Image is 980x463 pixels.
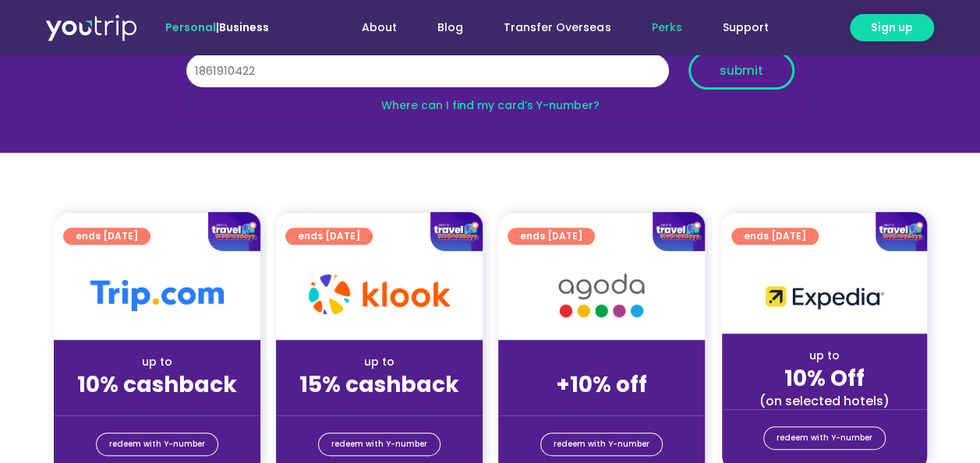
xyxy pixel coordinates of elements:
[288,399,470,415] div: (for stays only)
[288,354,470,370] div: up to
[871,19,913,36] span: Sign up
[186,54,669,88] input: 10 digit Y-number (e.g. 8123456789)
[77,369,237,400] strong: 10% cashback
[540,433,663,456] a: redeem with Y-number
[66,399,248,415] div: (for stays only)
[511,399,692,415] div: (for stays only)
[556,369,647,400] strong: +10% off
[318,433,440,456] a: redeem with Y-number
[554,433,649,455] span: redeem with Y-number
[311,13,788,42] nav: Menu
[702,13,788,42] a: Support
[381,97,600,113] a: Where can I find my card’s Y-number?
[331,433,427,455] span: redeem with Y-number
[299,369,459,400] strong: 15% cashback
[417,13,483,42] a: Blog
[688,51,794,90] button: submit
[777,427,872,449] span: redeem with Y-number
[587,354,616,369] span: up to
[66,354,248,370] div: up to
[219,19,269,35] a: Business
[109,433,205,455] span: redeem with Y-number
[96,433,218,456] a: redeem with Y-number
[850,14,934,41] a: Sign up
[784,363,865,394] strong: 10% Off
[734,348,915,364] div: up to
[165,19,269,35] span: |
[165,19,216,35] span: Personal
[734,393,915,409] div: (on selected hotels)
[631,13,702,42] a: Perks
[763,426,886,450] a: redeem with Y-number
[720,65,763,76] span: submit
[186,51,794,101] form: Y Number
[483,13,631,42] a: Transfer Overseas
[341,13,417,42] a: About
